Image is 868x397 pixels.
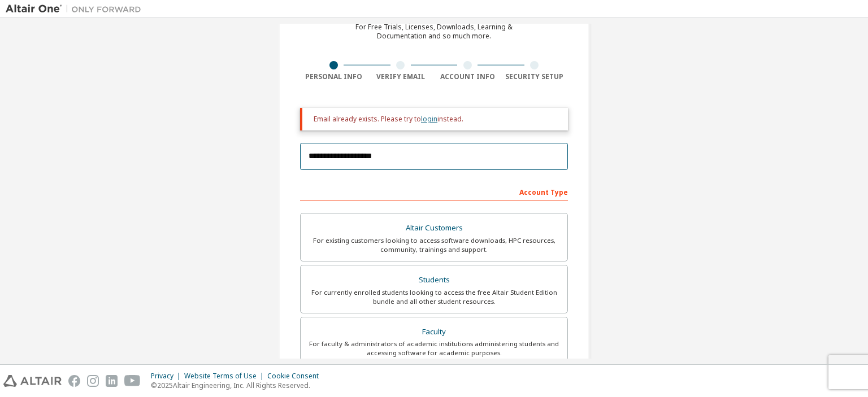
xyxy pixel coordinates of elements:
[421,114,437,124] a: login
[307,288,561,306] div: For currently enrolled students looking to access the free Altair Student Edition bundle and all ...
[151,372,184,381] div: Privacy
[307,339,561,357] div: For faculty & administrators of academic institutions administering students and accessing softwa...
[307,236,561,254] div: For existing customers looking to access software downloads, HPC resources, community, trainings ...
[184,372,267,381] div: Website Terms of Use
[434,72,501,81] div: Account Info
[151,381,325,390] p: © 2025 Altair Engineering, Inc. All Rights Reserved.
[307,324,561,340] div: Faculty
[367,72,435,81] div: Verify Email
[68,375,80,387] img: facebook.svg
[6,3,147,15] img: Altair One
[300,182,568,200] div: Account Type
[307,272,561,288] div: Students
[501,72,568,81] div: Security Setup
[300,72,367,81] div: Personal Info
[124,375,141,387] img: youtube.svg
[106,375,118,387] img: linkedin.svg
[307,220,561,236] div: Altair Customers
[314,115,559,124] div: Email already exists. Please try to instead.
[87,375,99,387] img: instagram.svg
[3,375,62,387] img: altair_logo.svg
[267,372,325,381] div: Cookie Consent
[355,23,513,41] div: For Free Trials, Licenses, Downloads, Learning & Documentation and so much more.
